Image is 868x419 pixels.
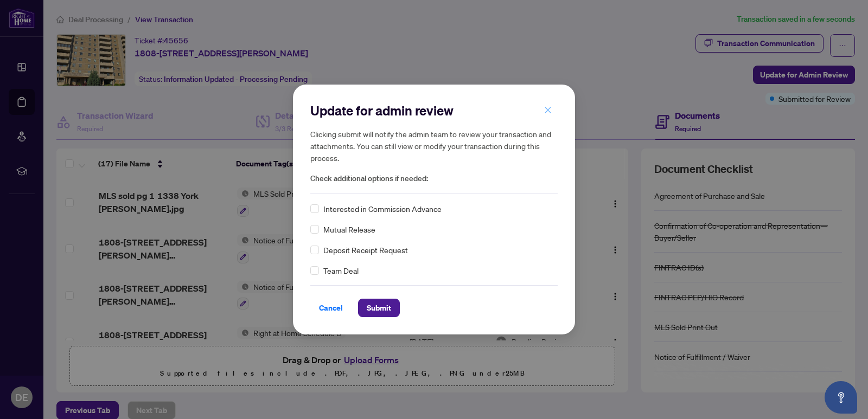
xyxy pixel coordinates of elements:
[825,381,857,414] button: Open asap
[323,265,359,276] span: Team Deal
[310,299,352,317] button: Cancel
[323,223,375,235] span: Mutual Release
[367,299,391,317] span: Submit
[323,244,408,256] span: Deposit Receipt Request
[310,128,558,164] h5: Clicking submit will notify the admin team to review your transaction and attachments. You can st...
[319,299,343,317] span: Cancel
[323,203,442,215] span: Interested in Commission Advance
[358,299,400,317] button: Submit
[310,102,558,119] h2: Update for admin review
[310,172,558,185] span: Check additional options if needed:
[544,106,552,114] span: close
